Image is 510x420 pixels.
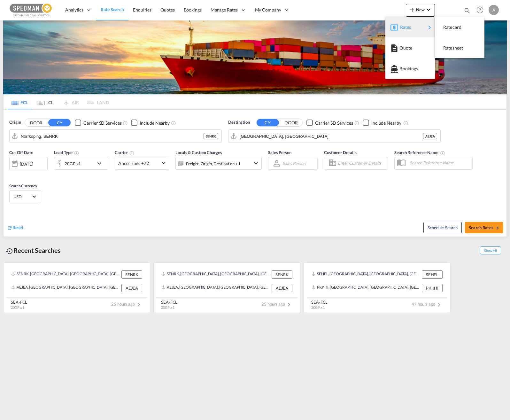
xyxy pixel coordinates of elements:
div: Quote [390,40,430,56]
md-icon: icon-chevron-right [426,24,433,31]
button: Bookings [385,58,435,79]
span: Quote [399,42,406,54]
span: Rates [400,21,408,34]
div: Bookings [390,61,430,77]
button: Quote [385,37,435,58]
span: Bookings [399,62,406,75]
